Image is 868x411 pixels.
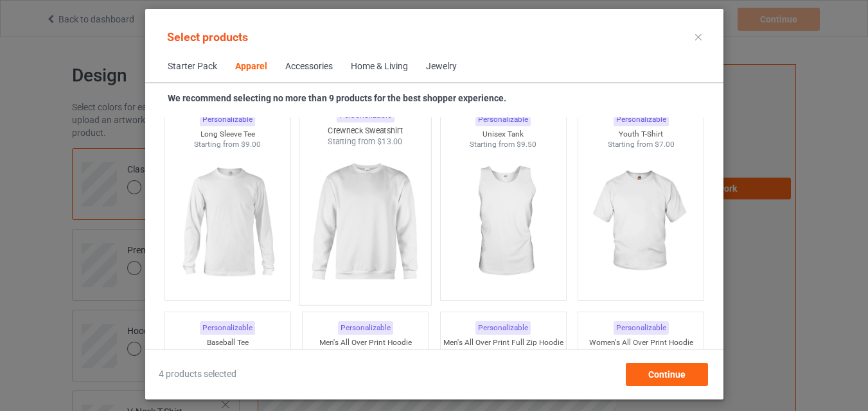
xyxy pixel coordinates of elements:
span: $7.00 [654,140,674,149]
div: Personalizable [200,113,255,126]
div: Starting from [164,348,290,359]
strong: We recommend selecting no more than 9 products for the best shopper experience. [168,93,506,103]
span: $37.00 [652,349,677,358]
div: Continue [625,363,707,386]
div: Men's All Over Print Full Zip Hoodie [440,337,565,348]
span: Select products [167,30,248,44]
img: regular.jpg [583,150,698,294]
div: Apparel [235,60,267,73]
span: $9.50 [517,140,536,149]
span: 4 products selected [159,368,236,381]
span: $9.00 [241,140,261,149]
div: Personalizable [200,321,255,335]
div: Unisex Tank [440,129,565,140]
div: Men's All Over Print Hoodie [303,337,428,348]
div: Personalizable [613,113,668,126]
span: Starter Pack [159,51,226,82]
div: Baseball Tee [164,337,290,348]
span: Continue [648,369,685,380]
div: Starting from [578,139,704,150]
div: Starting from [440,348,565,359]
div: Starting from [299,136,431,147]
img: regular.jpg [305,147,425,298]
div: Youth T-Shirt [578,129,704,140]
div: Personalizable [337,321,393,335]
span: $13.00 [377,137,403,146]
div: Starting from [303,348,428,359]
div: Personalizable [613,321,668,335]
div: Starting from [164,139,290,150]
img: regular.jpg [170,150,285,294]
img: regular.jpg [445,150,560,294]
div: Starting from [440,139,565,150]
div: Jewelry [426,60,457,73]
div: Personalizable [475,321,531,335]
div: Personalizable [475,113,531,126]
div: Personalizable [336,108,394,122]
div: Women's All Over Print Hoodie [578,337,704,348]
div: Starting from [578,348,704,359]
span: $37.00 [376,349,401,358]
div: Long Sleeve Tee [164,129,290,140]
div: Home & Living [351,60,408,73]
div: Accessories [285,60,333,73]
span: $39.00 [514,349,538,358]
div: Crewneck Sweatshirt [299,125,431,136]
span: $11.50 [238,349,263,358]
